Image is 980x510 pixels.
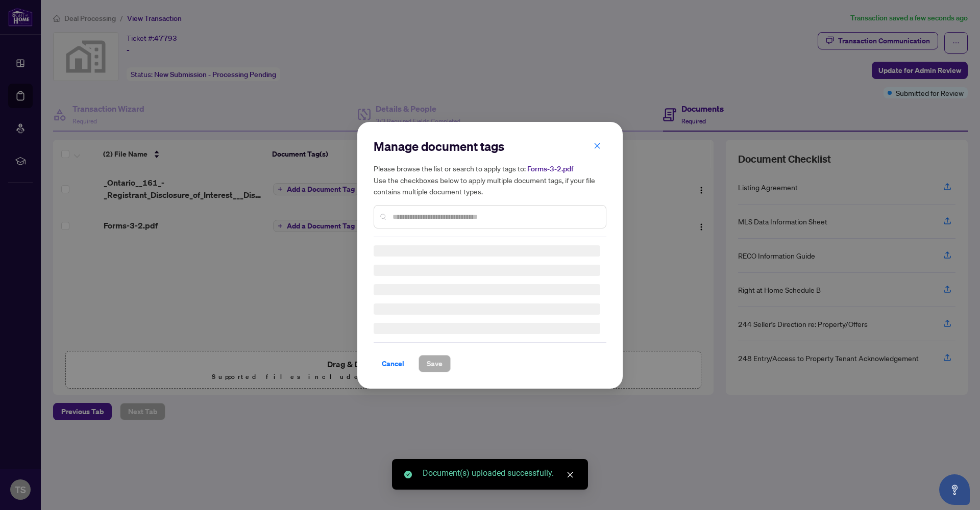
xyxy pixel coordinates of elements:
[565,469,576,480] a: Close
[419,355,451,372] button: Save
[527,164,573,173] span: Forms-3-2.pdf
[382,355,404,372] span: Cancel
[404,471,412,478] span: check-circle
[374,355,412,372] button: Cancel
[374,163,606,197] h5: Please browse the list or search to apply tags to: Use the checkboxes below to apply multiple doc...
[594,142,601,149] span: close
[939,474,970,505] button: Open asap
[374,138,606,155] h2: Manage document tags
[567,471,574,478] span: close
[423,467,576,479] div: Document(s) uploaded successfully.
